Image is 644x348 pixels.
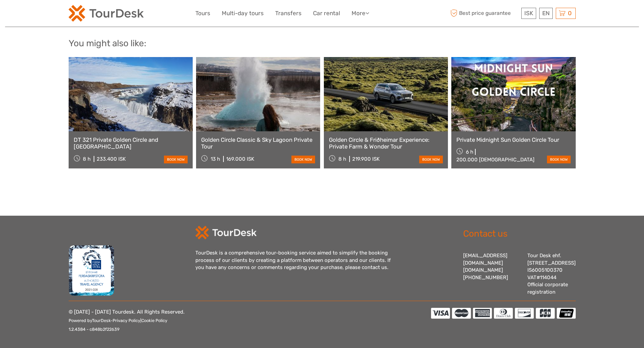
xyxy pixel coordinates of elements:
span: 8 h [83,156,91,162]
a: Privacy Policy [113,318,140,323]
a: book now [547,156,571,163]
span: 6 h [466,149,473,155]
span: Best price guarantee [449,8,520,19]
a: TourDesk [92,318,111,323]
img: accepted cards [431,308,576,319]
a: Golden Circle Classic & Sky Lagoon Private Tour [201,136,315,150]
span: 13 h [211,156,220,162]
a: Official corporate registration [527,282,568,295]
small: Powered by - | [69,318,167,323]
span: 0 [567,10,573,17]
span: ISK [524,10,533,17]
div: 169.000 ISK [226,156,254,162]
p: We're away right now. Please check back later! [9,12,76,17]
h2: You might also like: [69,38,576,49]
a: Cookie Policy [141,318,167,323]
div: 233.400 ISK [97,156,126,162]
a: book now [164,156,188,163]
a: Golden Circle & Friðheimar Experience: Private Farm & Wonder Tour [329,136,443,150]
img: 120-15d4194f-c635-41b9-a512-a3cb382bfb57_logo_small.png [69,5,144,22]
div: TourDesk is a comprehensive tour-booking service aimed to simplify the booking process of our cli... [195,249,398,271]
div: Tour Desk ehf. [STREET_ADDRESS] IS6005100370 VAT#114044 [527,252,576,296]
a: [DOMAIN_NAME] [463,267,503,273]
small: 1.2.4384 - c848b2f22639 [69,327,120,332]
div: EN [539,8,553,19]
a: Transfers [275,8,302,18]
img: td-logo-white.png [195,226,257,239]
a: book now [419,156,443,163]
p: © [DATE] - [DATE] Tourdesk. All Rights Reserved. [69,308,185,334]
button: Open LiveChat chat widget [78,10,86,19]
div: [EMAIL_ADDRESS][DOMAIN_NAME] [PHONE_NUMBER] [463,252,521,296]
a: More [352,8,369,18]
img: fms.png [69,245,115,296]
h2: Contact us [463,229,576,239]
div: 200.000 [DEMOGRAPHIC_DATA] [456,157,534,163]
a: book now [291,156,315,163]
div: 219.900 ISK [352,156,380,162]
a: DT 321 Private Golden Circle and [GEOGRAPHIC_DATA] [74,136,188,150]
a: Tours [195,8,210,18]
a: Car rental [313,8,340,18]
a: Private Midnight Sun Golden Circle Tour [456,136,570,143]
span: 8 h [338,156,346,162]
a: Multi-day tours [222,8,264,18]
